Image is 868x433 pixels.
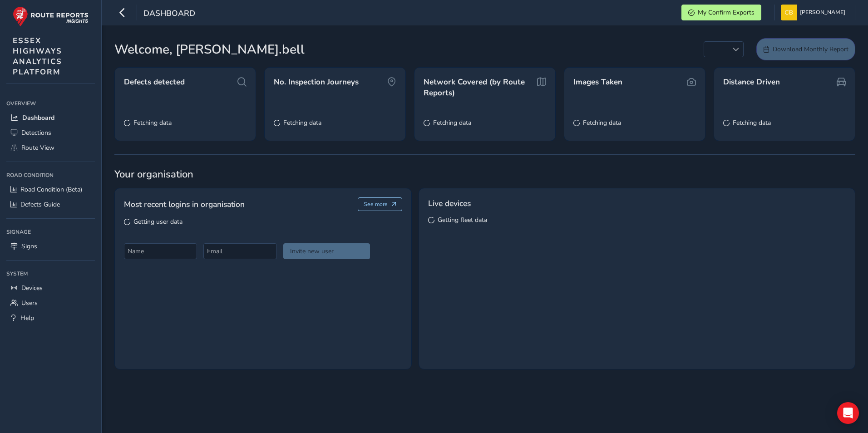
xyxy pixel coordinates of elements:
a: Route View [6,140,95,155]
a: Help [6,310,95,325]
span: Help [20,314,34,322]
span: Fetching data [433,118,471,127]
img: diamond-layout [781,5,797,20]
span: My Confirm Exports [698,8,755,17]
span: Distance Driven [723,77,780,88]
span: Signs [21,242,37,251]
span: Users [21,299,38,307]
div: Signage [6,225,95,239]
span: Images Taken [573,77,622,88]
a: Detections [6,125,95,140]
span: Dashboard [143,8,195,20]
span: Welcome, [PERSON_NAME].bell [114,40,305,59]
button: [PERSON_NAME] [781,5,848,20]
span: Fetching data [283,118,321,127]
span: Defects Guide [20,200,60,209]
span: [PERSON_NAME] [800,5,845,20]
a: Users [6,295,95,310]
span: Getting fleet data [438,216,487,224]
span: Fetching data [733,118,771,127]
a: Defects Guide [6,197,95,212]
img: rr logo [13,6,89,27]
span: Your organisation [114,167,855,181]
a: Signs [6,239,95,254]
span: Road Condition (Beta) [20,185,82,194]
span: Most recent logins in organisation [124,198,245,210]
a: Devices [6,280,95,295]
span: Detections [21,128,51,137]
span: See more [364,201,388,208]
div: Open Intercom Messenger [837,402,859,424]
span: Live devices [428,197,471,209]
span: Dashboard [22,113,54,122]
a: Dashboard [6,110,95,125]
span: Devices [21,284,43,292]
span: Fetching data [583,118,621,127]
div: System [6,267,95,280]
span: Route View [21,143,54,152]
span: Fetching data [133,118,172,127]
a: Road Condition (Beta) [6,182,95,197]
div: Road Condition [6,168,95,182]
span: ESSEX HIGHWAYS ANALYTICS PLATFORM [13,35,62,77]
span: Getting user data [133,217,182,226]
input: Name [124,243,197,259]
button: See more [358,197,403,211]
span: Network Covered (by Route Reports) [424,77,534,98]
input: Email [203,243,276,259]
span: No. Inspection Journeys [274,77,359,88]
span: Defects detected [124,77,185,88]
button: My Confirm Exports [681,5,761,20]
div: Overview [6,97,95,110]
